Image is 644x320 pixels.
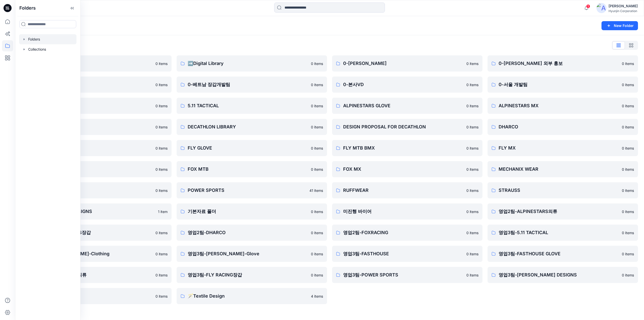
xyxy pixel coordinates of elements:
a: 영업6팀-DECATHLON0 items [21,288,172,304]
p: 영업3팀-[PERSON_NAME]-Clothing [32,250,152,257]
a: 영업3팀-5.11 TACTICAL0 items [488,225,638,241]
p: 0 items [311,251,323,257]
p: 0 items [155,251,168,257]
p: 0 items [466,124,478,130]
p: 0-[PERSON_NAME] [343,60,463,67]
a: POWER SPORTS41 items [177,182,327,198]
p: 영업3팀-FLY RACING의류 [32,271,152,278]
a: DHARCO0 items [488,119,638,135]
p: 0 items [466,61,478,66]
a: DESIGN PROPOSAL FOR DECATHLON0 items [332,119,482,135]
p: 영업3팀-FASTHOUSE [343,250,463,257]
p: FASTHOUSE MX [32,145,152,152]
p: ♻️Project [32,60,152,67]
a: 0-[PERSON_NAME]0 items [332,55,482,72]
a: 영업3팀-[PERSON_NAME] DESIGNS0 items [488,267,638,283]
button: New Folder [601,21,638,30]
a: DECATHLON LIBRARY0 items [177,119,327,135]
p: 0 items [311,230,323,235]
p: 🪄Textile Design [188,293,308,300]
a: FLY GLOVE0 items [177,140,327,156]
p: 기본자료 폴더 [188,208,308,215]
p: RUFFWEAR [343,187,463,194]
p: 0 items [622,167,634,172]
p: FLY GLOVE [188,145,308,152]
a: 기본자료 폴더0 items [177,203,327,220]
a: 영업3팀-FLY RACING장갑0 items [177,267,327,283]
p: 0 items [311,82,323,87]
p: 영업2팀-DHARCO [188,229,308,236]
p: 영업3팀-POWER SPORTS [343,271,463,278]
p: 0 items [622,124,634,130]
a: ALPINESTARS MX0 items [488,98,638,114]
p: FOX MTB [188,166,308,173]
p: 0 items [311,124,323,130]
p: 0 items [155,167,168,172]
p: 0 items [622,272,634,278]
p: 0 items [155,272,168,278]
p: 0 items [311,209,323,214]
a: ♻️Project0 items [21,55,172,72]
p: 0 items [622,251,634,257]
a: PIERCE GROUP0 items [21,182,172,198]
a: [PERSON_NAME] DESIGNS1 item [21,203,172,220]
p: 0-서울 개발팀 [499,81,619,88]
p: 영업2팀-ALPINESTARS장갑 [32,229,152,236]
p: DHARCO [499,123,619,130]
p: FLY MTB BMX [343,145,463,152]
a: FLY MX0 items [488,140,638,156]
p: 0 items [466,272,478,278]
p: 영업3팀-FLY RACING장갑 [188,271,308,278]
p: 영업3팀-[PERSON_NAME] DESIGNS [499,271,619,278]
a: 영업3팀-FLY RACING의류0 items [21,267,172,283]
p: MECHANIX WEAR [499,166,619,173]
p: 0 items [311,272,323,278]
p: 0 items [466,82,478,87]
a: FOX MX0 items [332,161,482,177]
a: RUFFWEAR0 items [332,182,482,198]
p: 0 items [466,188,478,193]
p: 0 items [155,294,168,299]
p: DECATHLON [32,123,152,130]
p: FOX GLOVES [32,166,152,173]
p: 0 items [466,230,478,235]
p: 0 items [311,167,323,172]
a: 5.11 TACTICAL0 items [177,98,327,114]
a: 미진행 바이어0 items [332,203,482,220]
a: 0-서울 디자인팀0 items [21,98,172,114]
a: ➡️Digital Library0 items [177,55,327,72]
p: 영업3팀-FASTHOUSE GLOVE [499,250,619,257]
p: 0 items [155,82,168,87]
p: 5.11 TACTICAL [188,102,308,109]
p: 0 items [466,103,478,109]
p: 영업2팀-FOXRACING [343,229,463,236]
a: 영업2팀-DHARCO0 items [177,225,327,241]
p: 0 items [622,82,634,87]
p: FLY MX [499,145,619,152]
a: FLY MTB BMX0 items [332,140,482,156]
a: DECATHLON0 items [21,119,172,135]
div: [PERSON_NAME] [609,3,638,9]
p: 0 items [311,103,323,109]
p: 0 items [622,146,634,151]
a: 0-서울 개발팀0 items [488,77,638,93]
a: 영업2팀-ALPINESTARS장갑0 items [21,225,172,241]
p: STRAUSS [499,187,619,194]
p: 0-베트남 의류개발팀 [32,81,152,88]
p: 0 items [466,146,478,151]
a: STRAUSS0 items [488,182,638,198]
p: 0 items [622,209,634,214]
p: 0 items [622,61,634,66]
p: 0 items [466,167,478,172]
p: 0-본사VD [343,81,463,88]
p: DESIGN PROPOSAL FOR DECATHLON [343,123,463,130]
p: 미진행 바이어 [343,208,463,215]
a: 🪄Textile Design4 items [177,288,327,304]
p: 영업2팀-ALPINESTARS의류 [499,208,619,215]
a: 영업3팀-POWER SPORTS0 items [332,267,482,283]
p: 0-서울 디자인팀 [32,102,152,109]
p: 0-[PERSON_NAME] 외부 홍보 [499,60,619,67]
p: [PERSON_NAME] DESIGNS [32,208,155,215]
p: PIERCE GROUP [32,187,152,194]
p: POWER SPORTS [188,187,306,194]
